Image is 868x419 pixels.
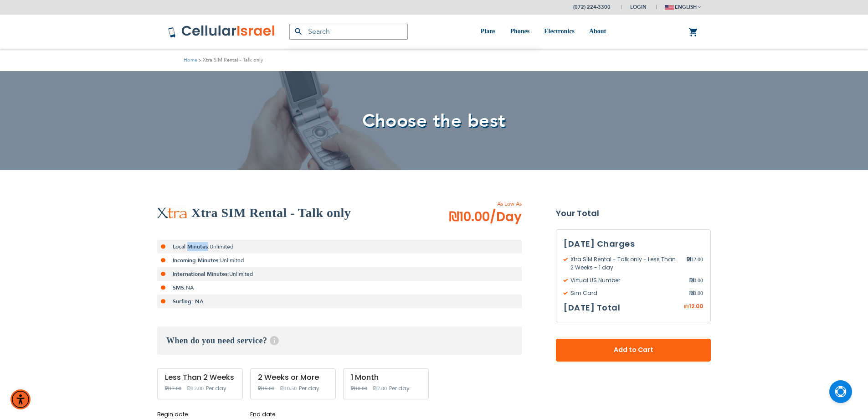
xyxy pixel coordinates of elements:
a: About [589,15,606,49]
div: 2 Weeks or More [258,373,328,382]
span: 12.00 [687,255,703,272]
span: About [589,28,606,35]
span: ₪ [689,276,693,285]
strong: Incoming Minutes: [173,257,220,264]
span: ₪17.00 [165,385,181,392]
span: 0.00 [689,276,703,285]
span: Virtual US Number [564,276,689,285]
a: (072) 224-3300 [573,4,611,10]
span: Add to Cart [586,345,681,355]
li: NA [157,281,522,295]
div: Less Than 2 Weeks [165,373,235,382]
span: ₪10.00 [351,385,367,392]
li: Unlimited [157,267,522,281]
span: ₪10.50 [280,385,297,392]
h3: [DATE] Total [564,301,620,315]
span: Electronics [544,28,575,35]
span: Xtra SIM Rental - Talk only - Less Than 2 Weeks - 1 day [564,255,687,272]
h3: When do you need service? [157,326,522,355]
span: Login [630,4,647,10]
span: ₪ [687,255,691,264]
strong: Your Total [556,207,711,220]
a: Electronics [544,15,575,49]
img: Cellular Israel Logo [168,25,276,38]
li: Xtra SIM Rental - Talk only [197,56,263,64]
div: 1 Month [351,373,421,382]
input: Search [289,24,408,40]
span: Per day [299,384,319,393]
img: Xtra SIM Rental - Talk only [157,207,187,218]
strong: SMS: [173,284,186,291]
h2: Xtra SIM Rental - Talk only [191,204,351,222]
span: Sim Card [564,289,689,297]
span: ₪12.00 [187,385,204,392]
span: Per day [389,384,410,393]
span: /Day [490,208,522,226]
strong: International Minutes: [173,270,229,278]
h3: [DATE] Charges [564,237,703,251]
span: Phones [510,28,529,35]
span: Plans [481,28,496,35]
strong: Local Minutes: [173,243,210,250]
span: ₪7.00 [373,385,387,392]
label: End date [250,410,336,419]
span: ₪ [684,303,689,311]
span: ₪ [689,289,693,297]
span: ₪10.00 [449,208,522,226]
a: Plans [481,15,496,49]
label: Begin date [157,410,243,419]
li: Unlimited [157,240,522,253]
span: 0.00 [689,289,703,297]
button: Add to Cart [556,339,711,362]
a: Phones [510,15,529,49]
img: english [665,5,674,10]
span: Choose the best [362,109,506,134]
button: english [665,0,701,14]
li: Unlimited [157,253,522,267]
span: 12.00 [689,302,703,310]
span: Help [270,336,279,345]
a: Home [184,57,197,63]
span: As Low As [424,200,522,208]
span: Per day [206,384,226,393]
div: Accessibility Menu [10,389,31,409]
strong: Surfing: NA [173,298,204,305]
span: ₪15.00 [258,385,274,392]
